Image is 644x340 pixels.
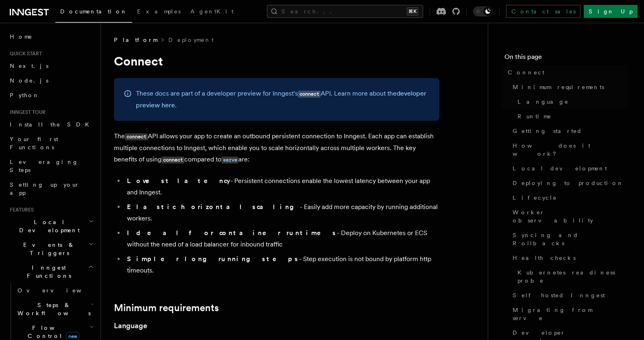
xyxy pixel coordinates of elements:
[114,36,157,44] span: Platform
[504,65,628,80] a: Connect
[10,63,48,69] span: Next.js
[124,227,439,250] li: - Deploy on Kubernetes or ECS without the need of a load balancer for inbound traffic
[10,33,33,41] span: Home
[513,179,624,187] span: Deploying to production
[513,231,628,247] span: Syncing and Rollbacks
[186,2,238,22] a: AgentKit
[132,2,186,22] a: Examples
[509,288,628,303] a: Self hosted Inngest
[114,131,439,166] p: The API allows your app to create an outbound persistent connection to Inngest. Each app can esta...
[114,320,147,331] a: Language
[298,91,321,98] code: connect
[504,52,628,65] h4: On this page
[125,133,148,140] code: connect
[513,194,557,202] span: Lifecycle
[221,157,238,163] code: serve
[7,29,96,44] a: Home
[509,161,628,176] a: Local development
[14,283,96,298] a: Overview
[509,80,628,94] a: Minimum requirements
[513,306,628,322] span: Migrating from serve
[7,132,96,155] a: Your first Functions
[508,68,544,76] span: Connect
[7,109,46,116] span: Inngest tour
[509,176,628,190] a: Deploying to production
[514,94,628,109] a: Language
[7,215,96,238] button: Local Development
[124,201,439,224] li: - Easily add more capacity by running additional workers.
[127,229,337,237] strong: Ideal for container runtimes
[7,88,96,102] a: Python
[127,255,299,263] strong: Simpler long running steps
[473,7,493,16] button: Toggle dark mode
[10,121,94,128] span: Install the SDK
[124,253,439,276] li: - Step execution is not bound by platform http timeouts.
[509,228,628,251] a: Syncing and Rollbacks
[513,127,582,135] span: Getting started
[7,177,96,200] a: Setting up your app
[7,59,96,73] a: Next.js
[137,8,181,15] span: Examples
[7,50,42,57] span: Quick start
[7,264,88,280] span: Inngest Functions
[513,83,604,91] span: Minimum requirements
[7,207,34,213] span: Features
[7,260,96,283] button: Inngest Functions
[517,268,628,285] span: Kubernetes readiness probe
[509,303,628,325] a: Migrating from serve
[17,287,101,294] span: Overview
[517,98,569,106] span: Language
[407,7,418,15] kbd: ⌘K
[136,88,430,111] p: These docs are part of a developer preview for Inngest's API. Learn more about the .
[14,298,96,320] button: Steps & Workflows
[190,8,234,15] span: AgentKit
[10,92,39,98] span: Python
[168,36,214,44] a: Deployment
[584,5,637,18] a: Sign Up
[162,157,184,163] code: connect
[124,175,439,198] li: - Persistent connections enable the lowest latency between your app and Inngest.
[10,136,58,150] span: Your first Functions
[509,205,628,228] a: Worker observability
[7,238,96,260] button: Events & Triggers
[514,265,628,288] a: Kubernetes readiness probe
[60,8,127,15] span: Documentation
[513,254,576,262] span: Health checks
[114,54,439,68] h1: Connect
[506,5,581,18] a: Contact sales
[513,142,628,158] span: How does it work?
[513,291,605,299] span: Self hosted Inngest
[10,159,79,173] span: Leveraging Steps
[7,117,96,132] a: Install the SDK
[517,112,552,120] span: Runtime
[127,203,300,211] strong: Elastic horizontal scaling
[514,109,628,124] a: Runtime
[509,138,628,161] a: How does it work?
[7,218,89,234] span: Local Development
[221,155,238,163] a: serve
[14,301,91,317] span: Steps & Workflows
[55,2,132,23] a: Documentation
[7,241,89,257] span: Events & Triggers
[10,181,80,196] span: Setting up your app
[267,5,423,18] button: Search...⌘K
[509,124,628,138] a: Getting started
[14,324,90,340] span: Flow Control
[7,73,96,88] a: Node.js
[513,208,628,224] span: Worker observability
[127,177,230,185] strong: Lowest latency
[509,251,628,265] a: Health checks
[513,164,607,172] span: Local development
[114,302,219,314] a: Minimum requirements
[7,155,96,177] a: Leveraging Steps
[509,190,628,205] a: Lifecycle
[10,77,48,84] span: Node.js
